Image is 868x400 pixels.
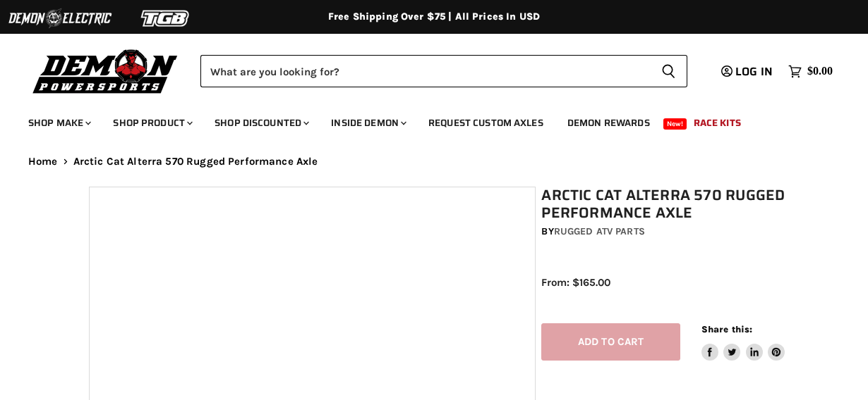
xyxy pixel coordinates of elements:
img: Demon Electric Logo 2 [7,5,113,32]
a: Log in [715,65,781,78]
img: TGB Logo 2 [113,5,219,32]
a: Shop Discounted [204,108,318,137]
a: Rugged ATV Parts [554,225,645,237]
form: Product [200,55,687,87]
aside: Share this: [701,323,785,361]
a: $0.00 [781,61,840,82]
img: Demon Powersports [28,46,183,96]
span: New! [663,118,687,130]
a: Demon Rewards [557,108,661,137]
span: Arctic Cat Alterra 570 Rugged Performance Axle [73,156,318,168]
a: Shop Make [18,108,100,137]
a: Race Kits [683,108,752,137]
div: by [541,224,785,239]
button: Search [650,55,687,87]
a: Inside Demon [320,108,415,137]
span: Share this: [701,324,752,335]
span: $0.00 [807,65,833,78]
a: Request Custom Axles [418,108,554,137]
span: Log in [735,63,773,80]
ul: Main menu [18,103,829,137]
h1: Arctic Cat Alterra 570 Rugged Performance Axle [541,187,785,222]
a: Home [28,156,58,168]
a: Shop Product [102,108,201,137]
span: From: $165.00 [541,276,610,289]
input: Search [200,55,650,87]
